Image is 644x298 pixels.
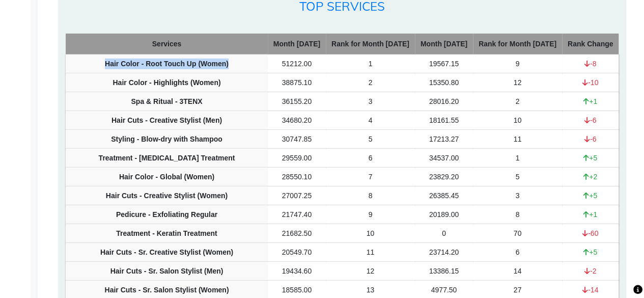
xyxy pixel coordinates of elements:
th: Month [DATE] [415,34,473,55]
td: Styling - Blow-dry with Shampoo [66,130,268,149]
td: 9 [326,205,415,224]
span: -14 [582,286,598,294]
span: +2 [583,173,597,181]
td: Spa & Ritual - 3TENX [66,92,268,111]
span: -6 [584,135,596,143]
td: 5 [326,130,415,149]
td: 28016.20 [415,92,473,111]
td: 14 [473,262,562,281]
td: 4 [326,111,415,130]
span: +1 [583,97,597,105]
td: 29559.00 [268,149,326,168]
td: Hair Color - Global (Women) [66,168,268,186]
span: -6 [584,116,596,124]
td: Hair Cuts - Sr. Creative Stylist (Women) [66,243,268,262]
td: 11 [473,130,562,149]
td: 10 [473,111,562,130]
span: +1 [583,210,597,219]
td: 8 [473,205,562,224]
td: 3 [473,186,562,205]
td: 13386.15 [415,262,473,281]
td: 23714.20 [415,243,473,262]
td: 9 [473,55,562,73]
td: 19434.60 [268,262,326,281]
span: +5 [583,154,597,162]
span: -2 [584,267,596,275]
td: 26385.45 [415,186,473,205]
td: Treatment - Keratin Treatment [66,224,268,243]
td: 34680.20 [268,111,326,130]
td: 1 [473,149,562,168]
td: 18161.55 [415,111,473,130]
td: 17213.27 [415,130,473,149]
td: 10 [326,224,415,243]
td: 51212.00 [268,55,326,73]
td: 23829.20 [415,168,473,186]
span: -10 [582,78,598,87]
th: Rank for Month [DATE] [473,34,562,55]
td: 21682.50 [268,224,326,243]
td: 27007.25 [268,186,326,205]
td: 3 [326,92,415,111]
td: 5 [473,168,562,186]
td: 12 [473,73,562,92]
td: 38875.10 [268,73,326,92]
td: 19567.15 [415,55,473,73]
td: 6 [473,243,562,262]
th: Month [DATE] [268,34,326,55]
span: +5 [583,192,597,200]
td: 28550.10 [268,168,326,186]
th: Rank Change [562,34,619,55]
td: 15350.80 [415,73,473,92]
th: Services [66,34,268,55]
td: 30747.85 [268,130,326,149]
td: Hair Cuts - Sr. Salon Stylist (Men) [66,262,268,281]
span: -60 [582,229,598,237]
td: 11 [326,243,415,262]
td: 2 [473,92,562,111]
td: Hair Color - Root Touch Up (Women) [66,55,268,73]
td: 2 [326,73,415,92]
td: 1 [326,55,415,73]
span: +5 [583,248,597,256]
td: 70 [473,224,562,243]
td: Pedicure - Exfoliating Regular [66,205,268,224]
td: 36155.20 [268,92,326,111]
td: 0 [415,224,473,243]
td: Treatment - [MEDICAL_DATA] Treatment [66,149,268,168]
td: 34537.00 [415,149,473,168]
td: Hair Cuts - Creative Stylist (Men) [66,111,268,130]
td: 8 [326,186,415,205]
td: 21747.40 [268,205,326,224]
td: 7 [326,168,415,186]
td: 6 [326,149,415,168]
td: 20189.00 [415,205,473,224]
span: -8 [584,60,596,68]
td: Hair Color - Highlights (Women) [66,73,268,92]
td: 12 [326,262,415,281]
td: 20549.70 [268,243,326,262]
th: Rank for Month [DATE] [326,34,415,55]
td: Hair Cuts - Creative Stylist (Women) [66,186,268,205]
